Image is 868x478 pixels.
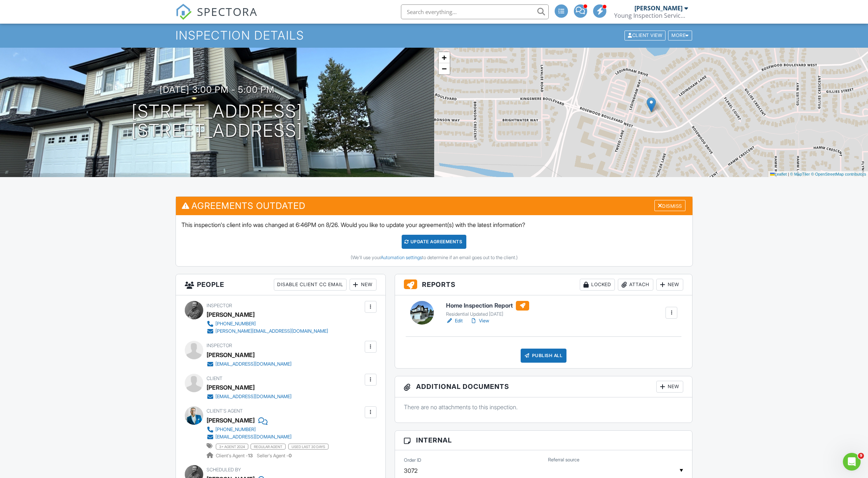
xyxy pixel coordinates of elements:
[257,453,292,458] span: Seller's Agent -
[215,434,292,440] div: [EMAIL_ADDRESS][DOMAIN_NAME]
[395,431,692,450] h3: Internal
[215,427,256,433] div: [PHONE_NUMBER]
[251,444,286,450] span: regular agent
[207,408,243,414] span: Client's Agent
[207,433,324,441] a: [EMAIL_ADDRESS][DOMAIN_NAME]
[288,444,329,450] span: used last 30 days
[215,361,292,367] div: [EMAIL_ADDRESS][DOMAIN_NAME]
[176,4,192,20] img: The Best Home Inspection Software - Spectora
[176,197,692,215] h3: Agreements Outdated
[207,376,222,381] span: Client
[207,343,232,348] span: Inspector
[207,303,232,308] span: Inspector
[788,172,789,176] span: |
[207,467,241,472] span: Scheduled By
[442,53,446,62] span: +
[207,393,292,400] a: [EMAIL_ADDRESS][DOMAIN_NAME]
[160,85,275,95] h3: [DATE] 3:00 pm - 5:00 pm
[289,453,292,458] strong: 0
[207,309,255,320] div: [PERSON_NAME]
[843,453,861,471] iframe: Intercom live chat
[811,172,866,176] a: © OpenStreetMap contributors
[176,215,692,266] div: This inspection's client info was changed at 6:46PM on 8/26. Would you like to update your agreem...
[624,32,667,38] a: Client View
[624,30,666,40] div: Client View
[404,403,684,411] p: There are no attachments to this inspection.
[439,63,450,74] a: Zoom out
[401,4,549,19] input: Search everything...
[446,301,529,311] h6: Home Inspection Report
[521,349,567,363] div: Publish All
[446,311,529,317] div: Residential Updated [DATE]
[439,52,450,63] a: Zoom in
[395,274,692,295] h3: Reports
[446,301,529,317] a: Home Inspection Report Residential Updated [DATE]
[548,457,579,463] label: Referral source
[654,200,685,211] div: Dismiss
[395,376,692,397] h3: Additional Documents
[176,29,693,42] h1: Inspection Details
[442,64,446,73] span: −
[176,10,258,26] a: SPECTORA
[656,381,683,393] div: New
[207,328,328,335] a: [PERSON_NAME][EMAIL_ADDRESS][DOMAIN_NAME]
[216,444,248,450] span: 3+ agent 2024
[668,30,692,40] div: More
[207,415,255,426] a: [PERSON_NAME]
[446,317,463,325] a: Edit
[404,457,421,464] label: Order ID
[207,382,255,393] div: [PERSON_NAME]
[215,321,256,327] div: [PHONE_NUMBER]
[656,279,683,291] div: New
[790,172,810,176] a: © MapTiler
[207,320,328,328] a: [PHONE_NUMBER]
[647,97,656,112] img: Marker
[274,279,347,291] div: Disable Client CC Email
[216,453,254,458] span: Client's Agent -
[215,394,292,400] div: [EMAIL_ADDRESS][DOMAIN_NAME]
[770,172,787,176] a: Leaflet
[215,328,328,334] div: [PERSON_NAME][EMAIL_ADDRESS][DOMAIN_NAME]
[634,4,683,12] div: [PERSON_NAME]
[618,279,653,291] div: Attach
[614,12,688,19] div: Young Inspection Services Ltd
[176,274,385,295] h3: People
[132,102,303,141] h1: [STREET_ADDRESS] [STREET_ADDRESS]
[350,279,377,291] div: New
[248,453,253,458] strong: 13
[381,255,422,260] a: Automation settings
[207,360,292,368] a: [EMAIL_ADDRESS][DOMAIN_NAME]
[207,349,255,360] div: [PERSON_NAME]
[402,235,466,249] div: Update Agreements
[181,255,687,261] div: (We'll use your to determine if an email goes out to the client.)
[197,4,258,19] span: SPECTORA
[858,453,864,459] span: 9
[580,279,615,291] div: Locked
[470,317,489,325] a: View
[207,426,324,433] a: [PHONE_NUMBER]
